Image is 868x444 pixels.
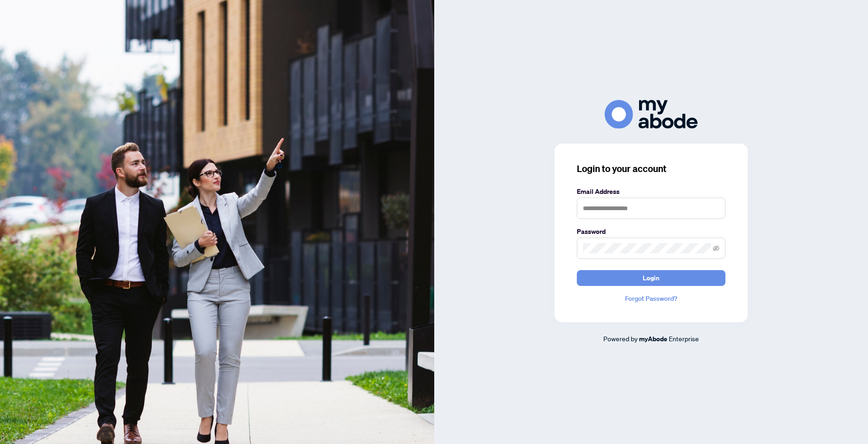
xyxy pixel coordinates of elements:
label: Password [577,226,725,237]
img: ma-logo [605,100,698,128]
span: Powered by [603,334,638,343]
span: eye-invisible [713,245,719,252]
button: Login [577,270,725,286]
label: Email Address [577,186,725,197]
a: Forgot Password? [577,293,725,304]
span: Enterprise [669,334,699,343]
a: myAbode [639,334,667,344]
h3: Login to your account [577,162,725,175]
span: Login [643,271,659,285]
